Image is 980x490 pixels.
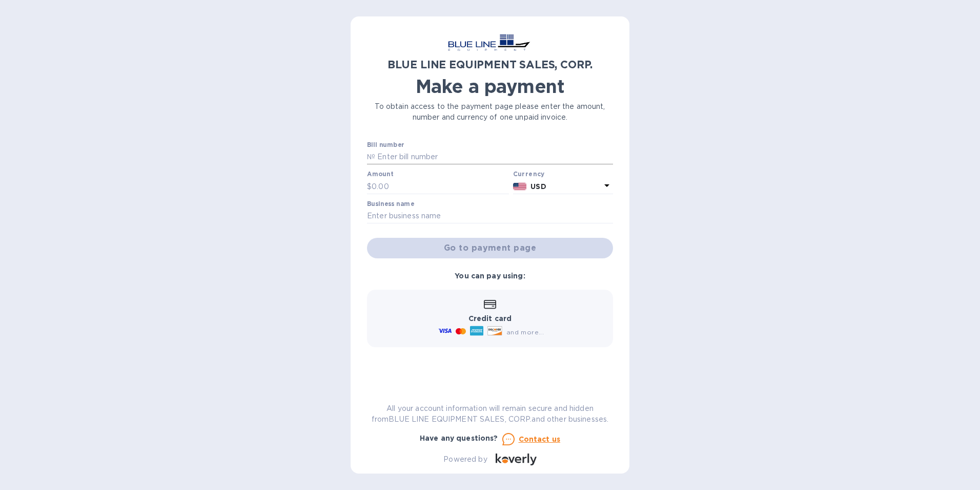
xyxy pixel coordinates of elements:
[375,149,613,165] input: Enter bill number
[519,435,561,443] u: Contact us
[530,182,546,191] b: USD
[468,314,512,323] b: Credit card
[367,152,375,162] p: №
[367,181,372,192] p: $
[506,328,544,336] span: and more...
[387,58,593,71] b: BLUE LINE EQUIPMENT SALES, CORP.
[367,142,404,148] label: Bill number
[420,434,498,442] b: Have any questions?
[372,179,509,194] input: 0.00
[455,272,525,280] b: You can pay using:
[367,76,613,97] h1: Make a payment
[367,209,613,224] input: Enter business name
[513,170,545,178] b: Currency
[443,454,487,465] p: Powered by
[513,183,527,190] img: USD
[367,403,613,425] p: All your account information will remain secure and hidden from BLUE LINE EQUIPMENT SALES, CORP. ...
[367,101,613,123] p: To obtain access to the payment page please enter the amount, number and currency of one unpaid i...
[367,172,393,178] label: Amount
[367,201,414,207] label: Business name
